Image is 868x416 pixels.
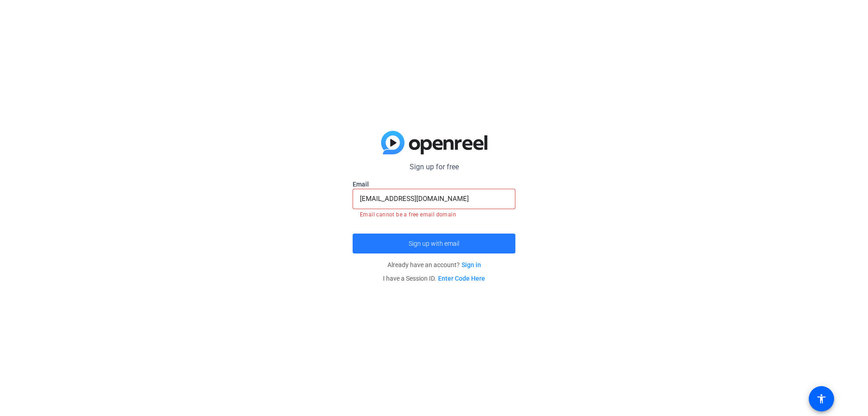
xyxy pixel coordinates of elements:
[353,162,515,172] p: Sign up for free
[816,393,827,404] mat-icon: accessibility
[383,275,485,282] span: I have a Session ID.
[360,209,508,219] mat-error: Email cannot be a free email domain
[438,275,485,282] a: Enter Code Here
[353,234,515,253] button: Sign up with email
[381,131,487,154] img: blue-gradient.svg
[387,261,481,268] span: Already have an account?
[353,180,515,189] label: Email
[360,193,508,204] input: Enter Email Address
[462,261,481,268] a: Sign in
